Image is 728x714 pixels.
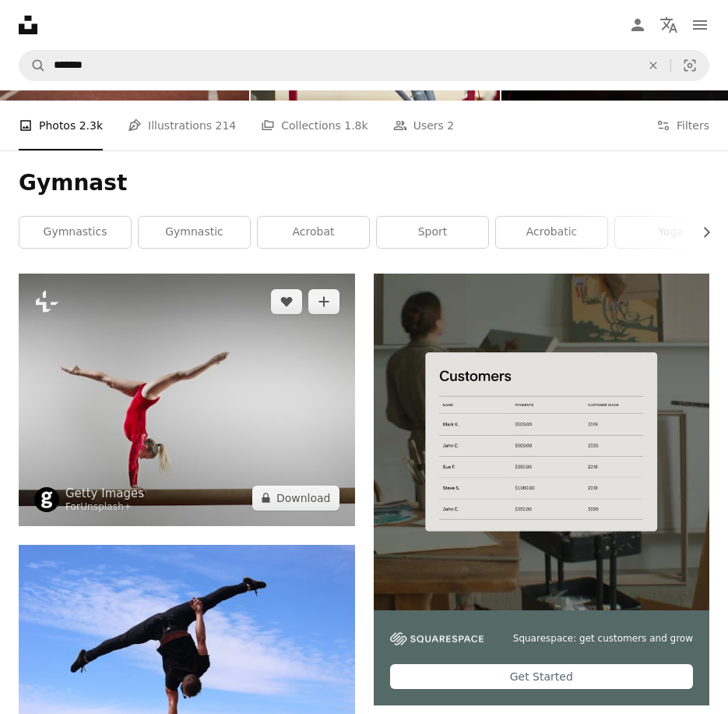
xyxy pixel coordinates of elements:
a: Users 2 [393,101,455,150]
img: Go to Getty Images's profile [34,487,59,512]
button: Add to Collection [308,289,339,314]
a: Collections 1.8k [261,101,368,150]
a: Illustrations 214 [128,101,236,150]
a: Home — Unsplash [19,16,37,34]
button: Download [252,486,339,511]
span: 1.8k [344,117,368,134]
button: Filters [656,101,709,150]
a: Unsplash+ [80,501,132,512]
button: Search Unsplash [19,51,46,80]
button: scroll list to the right [692,217,709,248]
a: gymnastics [19,217,131,248]
span: Squarespace: get customers and grow [513,632,693,645]
span: 214 [216,117,237,134]
a: Log in / Sign up [622,9,653,41]
img: file-1747939376688-baf9a4a454ffimage [374,274,710,610]
h1: Gymnast [19,169,709,197]
span: 2 [447,117,454,134]
button: Clear [636,51,670,80]
a: gymnastic [139,217,250,248]
img: a woman is doing a handstand on a beam [19,274,355,526]
a: sport [377,217,488,248]
a: Squarespace: get customers and growGet Started [374,274,710,705]
button: Language [653,9,684,41]
a: acrobatic [496,217,607,248]
a: yoga [615,217,726,248]
form: Find visuals sitewide [19,50,709,81]
div: Get Started [390,664,694,689]
button: Visual search [671,51,709,80]
button: Like [271,289,302,314]
a: a woman is doing a handstand on a beam [19,393,355,407]
img: file-1747939142011-51e5cc87e3c9 [390,632,484,646]
div: For [65,501,144,514]
button: Menu [684,9,716,41]
a: unknown person planking outdoors [19,645,355,659]
a: acrobat [258,217,369,248]
a: Getty Images [65,486,144,501]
